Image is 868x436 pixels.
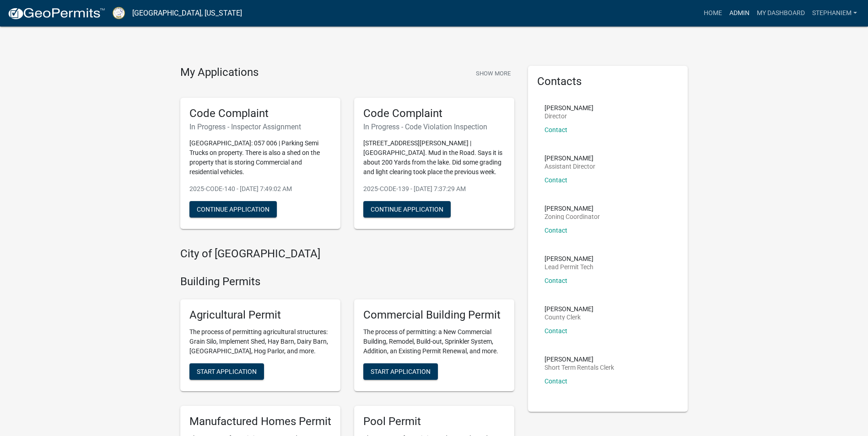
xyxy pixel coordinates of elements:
p: [PERSON_NAME] [545,306,593,312]
a: Contact [545,327,567,335]
p: 2025-CODE-140 - [DATE] 7:49:02 AM [189,184,331,194]
h5: Commercial Building Permit [363,308,505,322]
a: Contact [545,176,567,184]
h6: In Progress - Code Violation Inspection [363,122,505,131]
p: The process of permitting: a New Commercial Building, Remodel, Build-out, Sprinkler System, Addit... [363,327,505,356]
p: [PERSON_NAME] [545,155,595,161]
button: Show More [472,66,514,81]
a: Contact [545,126,567,133]
span: Start Application [371,367,431,375]
p: Short Term Rentals Clerk [545,364,614,371]
p: [GEOGRAPHIC_DATA]: 057 006 | Parking Semi Trucks on property. There is also a shed on the propert... [189,138,331,177]
span: Start Application [197,367,257,375]
h5: Code Complaint [189,107,331,120]
p: [PERSON_NAME] [545,356,614,362]
img: Putnam County, Georgia [113,7,125,19]
a: Contact [545,277,567,284]
h5: Pool Permit [363,415,505,428]
button: Start Application [363,363,438,380]
p: [STREET_ADDRESS][PERSON_NAME] | [GEOGRAPHIC_DATA]. Mud in the Road. Says it is about 200 Yards fr... [363,138,505,177]
p: [PERSON_NAME] [545,105,593,111]
p: County Clerk [545,314,593,320]
button: Continue Application [189,201,277,218]
h5: Code Complaint [363,107,505,120]
p: 2025-CODE-139 - [DATE] 7:37:29 AM [363,184,505,194]
h4: Building Permits [180,275,514,288]
a: Home [700,5,726,22]
p: The process of permitting agricultural structures: Grain Silo, Implement Shed, Hay Barn, Dairy Ba... [189,327,331,356]
h4: City of [GEOGRAPHIC_DATA] [180,247,514,261]
h5: Agricultural Permit [189,308,331,322]
a: StephanieM [809,5,861,22]
p: Zoning Coordinator [545,213,600,220]
p: Assistant Director [545,163,595,170]
a: My Dashboard [753,5,809,22]
a: Contact [545,227,567,234]
p: Lead Permit Tech [545,264,593,270]
h6: In Progress - Inspector Assignment [189,122,331,131]
h4: My Applications [180,66,259,80]
p: [PERSON_NAME] [545,205,600,212]
h5: Contacts [537,75,679,88]
p: [PERSON_NAME] [545,255,593,262]
a: Contact [545,378,567,385]
a: Admin [726,5,753,22]
p: Director [545,113,593,119]
a: [GEOGRAPHIC_DATA], [US_STATE] [132,5,242,21]
h5: Manufactured Homes Permit [189,415,331,428]
button: Start Application [189,363,264,380]
button: Continue Application [363,201,451,218]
